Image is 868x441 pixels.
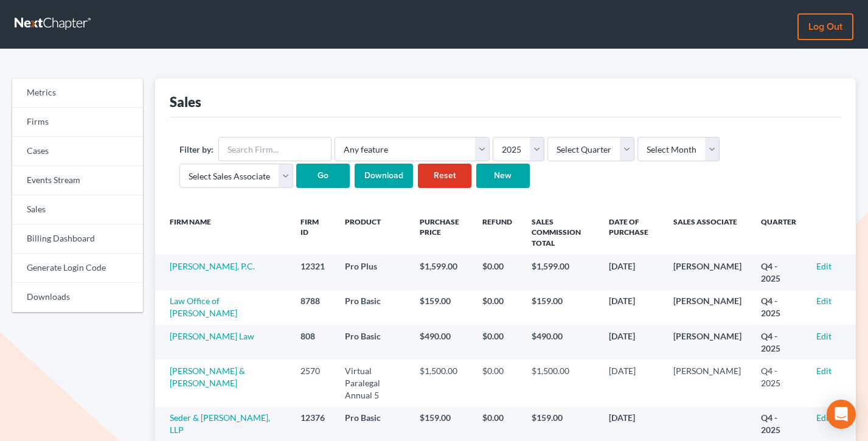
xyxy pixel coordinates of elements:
[751,255,807,290] td: Q4 - 2025
[522,325,599,359] td: $490.00
[12,224,143,254] a: Billing Dashboard
[664,359,751,406] td: [PERSON_NAME]
[476,164,530,188] a: New
[816,366,832,376] a: Edit
[599,210,664,255] th: Date of Purchase
[12,166,143,195] a: Events Stream
[155,210,291,255] th: Firm Name
[599,359,664,406] td: [DATE]
[751,325,807,359] td: Q4 - 2025
[12,283,143,312] a: Downloads
[170,331,254,341] a: [PERSON_NAME] Law
[664,255,751,290] td: [PERSON_NAME]
[12,195,143,224] a: Sales
[664,290,751,325] td: [PERSON_NAME]
[170,93,201,111] div: Sales
[816,261,832,271] a: Edit
[410,325,473,359] td: $490.00
[291,359,335,406] td: 2570
[522,255,599,290] td: $1,599.00
[410,210,473,255] th: Purchase Price
[522,210,599,255] th: Sales Commission Total
[522,290,599,325] td: $159.00
[291,210,335,255] th: Firm ID
[522,359,599,406] td: $1,500.00
[797,13,853,40] a: Log out
[827,400,856,429] div: Open Intercom Messenger
[751,290,807,325] td: Q4 - 2025
[751,210,807,255] th: Quarter
[473,210,522,255] th: Refund
[418,164,471,188] a: Reset
[12,78,143,108] a: Metrics
[335,255,410,290] td: Pro Plus
[599,255,664,290] td: [DATE]
[170,412,270,435] a: Seder & [PERSON_NAME], LLP
[664,325,751,359] td: [PERSON_NAME]
[335,210,410,255] th: Product
[473,290,522,325] td: $0.00
[355,164,413,188] input: Download
[473,255,522,290] td: $0.00
[599,325,664,359] td: [DATE]
[12,108,143,137] a: Firms
[291,290,335,325] td: 8788
[12,254,143,283] a: Generate Login Code
[291,255,335,290] td: 12321
[473,359,522,406] td: $0.00
[599,290,664,325] td: [DATE]
[12,137,143,166] a: Cases
[296,164,350,188] input: Go
[170,261,255,271] a: [PERSON_NAME], P.C.
[816,412,832,423] a: Edit
[473,325,522,359] td: $0.00
[335,290,410,325] td: Pro Basic
[410,290,473,325] td: $159.00
[410,359,473,406] td: $1,500.00
[218,137,332,161] input: Search Firm...
[410,255,473,290] td: $1,599.00
[170,366,245,388] a: [PERSON_NAME] & [PERSON_NAME]
[751,359,807,406] td: Q4 - 2025
[170,296,237,318] a: Law Office of [PERSON_NAME]
[291,325,335,359] td: 808
[335,359,410,406] td: Virtual Paralegal Annual 5
[816,331,832,341] a: Edit
[179,143,214,156] label: Filter by:
[335,325,410,359] td: Pro Basic
[664,210,751,255] th: Sales Associate
[816,296,832,306] a: Edit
